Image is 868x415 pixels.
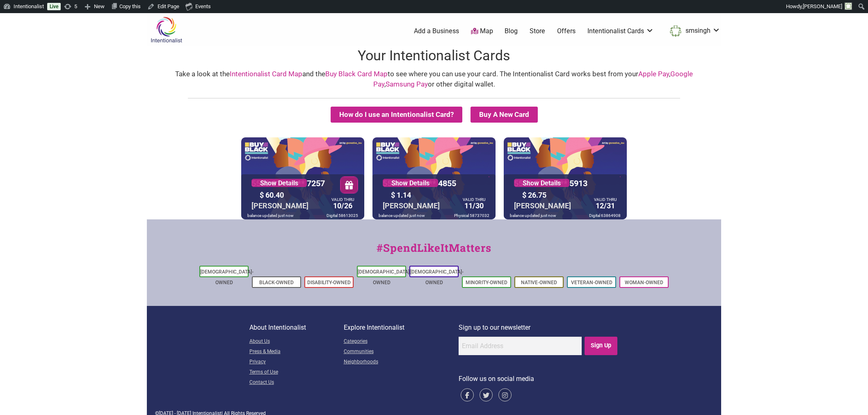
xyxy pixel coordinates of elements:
[344,357,459,367] a: Neighborhoods
[155,69,713,90] div: Take a look at the and the to see where you can use your card. The Intentionalist Card works best...
[331,199,354,200] div: VALID THRU
[147,46,721,66] h1: Your Intentionalist Cards
[452,212,491,219] div: Physical 58737032
[200,269,254,285] a: [DEMOGRAPHIC_DATA]-Owned
[571,280,612,285] a: Veteran-Owned
[386,80,428,88] a: Samsung Pay
[344,322,459,333] p: Explore Intentionalist
[258,189,327,201] div: $ 60.40
[466,280,507,285] a: Minority-Owned
[463,199,485,200] div: VALID THRU
[245,212,296,219] div: balance updated just now
[259,280,294,285] a: Black-Owned
[147,16,186,43] img: Intentionalist
[358,269,411,285] a: [DEMOGRAPHIC_DATA]-Owned
[414,27,459,36] a: Add a Business
[383,179,438,187] a: Show Details
[410,269,464,285] a: [DEMOGRAPHIC_DATA]-Owned
[377,212,427,219] div: balance updated just now
[803,3,842,9] span: [PERSON_NAME]
[331,107,462,123] button: How do I use an Intentionalist Card?
[344,347,459,357] a: Communities
[147,240,721,264] div: #SpendLikeItMatters
[530,27,545,36] a: Store
[307,280,351,285] a: Disability-Owned
[249,347,344,357] a: Press & Media
[505,27,518,36] a: Blog
[329,198,356,212] div: 10/26
[389,189,459,201] div: $ 1.14
[592,198,619,212] div: 12/31
[459,374,619,384] p: Follow us on social media
[251,179,307,187] a: Show Details
[521,280,557,285] a: Native-Owned
[508,212,558,219] div: balance updated just now
[459,322,619,333] p: Sign up to our newsletter
[585,337,618,355] input: Sign Up
[249,337,344,347] a: About Us
[249,357,344,367] a: Privacy
[230,70,302,78] a: Intentionalist Card Map
[512,199,573,212] div: [PERSON_NAME]
[471,107,538,123] summary: Buy A New Card
[471,27,493,36] a: Map
[625,280,663,285] a: Woman-Owned
[557,27,576,36] a: Offers
[381,199,442,212] div: [PERSON_NAME]
[249,378,344,388] a: Contact Us
[520,189,590,201] div: $ 26.75
[47,3,61,10] a: Live
[514,179,569,187] a: Show Details
[325,70,388,78] a: Buy Black Card Map
[666,24,720,39] a: smsingh
[249,367,344,378] a: Terms of Use
[587,212,623,219] div: Digital 63864908
[594,199,617,200] div: VALID THRU
[249,322,344,333] p: About Intentionalist
[638,70,669,78] a: Apple Pay
[459,337,582,355] input: Email Address
[249,199,311,212] div: [PERSON_NAME]
[324,212,360,219] div: Digital 58613025
[587,27,654,36] a: Intentionalist Cards
[461,198,487,212] div: 11/30
[344,337,459,347] a: Categories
